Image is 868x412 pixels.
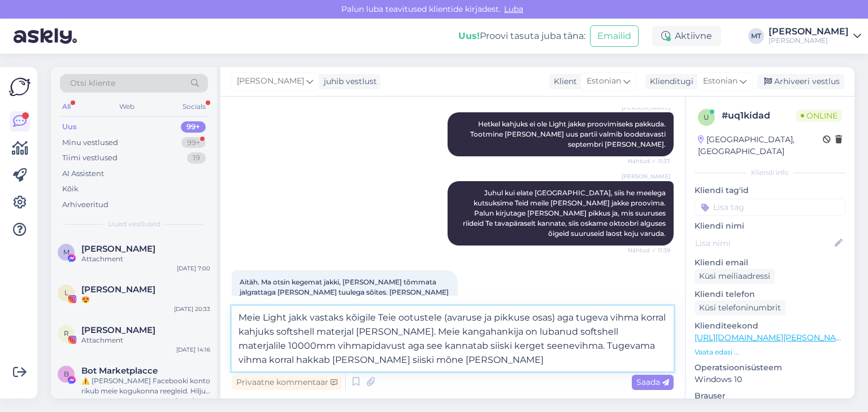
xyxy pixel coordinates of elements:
[81,366,158,376] span: Bot Marketplacce
[62,183,79,195] div: Kõik
[549,76,577,87] div: Klient
[704,113,709,121] span: u
[187,152,206,164] div: 19
[695,320,845,332] p: Klienditeekond
[237,75,304,87] span: [PERSON_NAME]
[695,362,845,374] p: Operatsioonisüsteem
[695,347,845,357] p: Vaata edasi ...
[81,244,155,254] span: Mari-Liis Treimut
[174,305,210,313] div: [DATE] 20:33
[703,75,737,87] span: Estonian
[232,306,674,371] textarea: Meie Light jakk vastaks kõigile Teie ootustele (avaruse ja pikkuse osas) aga tugeva vihma korral ...
[62,152,118,164] div: Tiimi vestlused
[62,168,104,179] div: AI Assistent
[590,25,639,47] button: Emailid
[695,269,775,284] div: Küsi meiliaadressi
[769,36,849,45] div: [PERSON_NAME]
[652,26,721,46] div: Aktiivne
[695,168,845,178] div: Kliendi info
[180,99,208,114] div: Socials
[645,76,693,87] div: Klienditugi
[108,219,160,229] span: Uued vestlused
[181,121,206,133] div: 99+
[695,390,845,402] p: Brauser
[622,103,670,112] span: [PERSON_NAME]
[70,77,115,89] span: Otsi kliente
[695,374,845,385] p: Windows 10
[636,377,669,387] span: Saada
[232,375,342,390] div: Privaatne kommentaar
[695,332,850,343] a: [URL][DOMAIN_NAME][PERSON_NAME]
[175,396,210,405] div: [DATE] 20:31
[796,109,842,122] span: Online
[176,345,210,354] div: [DATE] 14:16
[81,284,155,295] span: Leele Lahi
[463,189,667,238] span: Juhul kui elate [GEOGRAPHIC_DATA], siis he meelega kutsuksime Teid meile [PERSON_NAME] jakke proo...
[81,335,210,345] div: Attachment
[769,27,849,36] div: [PERSON_NAME]
[81,295,210,305] div: 😍
[757,74,844,89] div: Arhiveeri vestlus
[695,185,845,196] p: Kliendi tag'id
[181,137,206,148] div: 99+
[60,99,73,114] div: All
[64,288,68,297] span: L
[698,134,823,157] div: [GEOGRAPHIC_DATA], [GEOGRAPHIC_DATA]
[628,157,670,165] span: Nähtud ✓ 11:37
[695,288,845,300] p: Kliendi telefon
[81,376,210,396] div: ⚠️ [PERSON_NAME] Facebooki konto rikub meie kogukonna reegleid. Hiljuti on meie süsteem saanud ka...
[458,29,585,43] div: Proovi tasuta juba täna:
[695,300,785,315] div: Küsi telefoninumbrit
[64,370,69,378] span: B
[587,75,621,87] span: Estonian
[64,329,69,338] span: R
[62,137,118,148] div: Minu vestlused
[62,121,77,133] div: Uus
[81,254,210,264] div: Attachment
[458,30,480,41] b: Uus!
[722,109,796,122] div: # uq1kidad
[695,257,845,269] p: Kliendi email
[240,278,450,347] span: Aitäh. Ma otsin kegemat jakki, [PERSON_NAME] tõmmata jalgrattaga [PERSON_NAME] tuulega sõites. [P...
[695,199,845,216] input: Lisa tag
[62,199,108,211] div: Arhiveeritud
[628,246,670,255] span: Nähtud ✓ 11:39
[501,4,527,14] span: Luba
[622,172,670,181] span: [PERSON_NAME]
[769,27,861,45] a: [PERSON_NAME][PERSON_NAME]
[470,120,667,148] span: Hetkel kahjuks ei ole Light jakke proovimiseks pakkuda. Tootmine [PERSON_NAME] uus partii valmib ...
[695,237,832,249] input: Lisa nimi
[177,264,210,273] div: [DATE] 7:00
[9,76,31,98] img: Askly Logo
[748,28,764,44] div: MT
[63,248,70,256] span: M
[117,99,137,114] div: Web
[695,220,845,232] p: Kliendi nimi
[319,76,377,87] div: juhib vestlust
[81,325,155,335] span: Robin Hunt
